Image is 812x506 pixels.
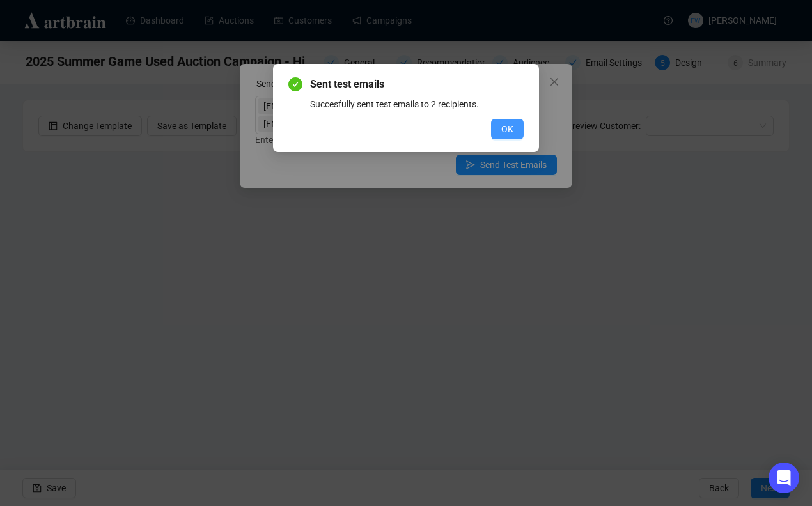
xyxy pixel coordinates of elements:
div: Succesfully sent test emails to 2 recipients. [310,97,524,111]
span: check-circle [288,77,302,91]
span: Sent test emails [310,77,524,92]
span: OK [501,122,513,136]
button: OK [491,119,524,139]
div: Open Intercom Messenger [769,463,799,493]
